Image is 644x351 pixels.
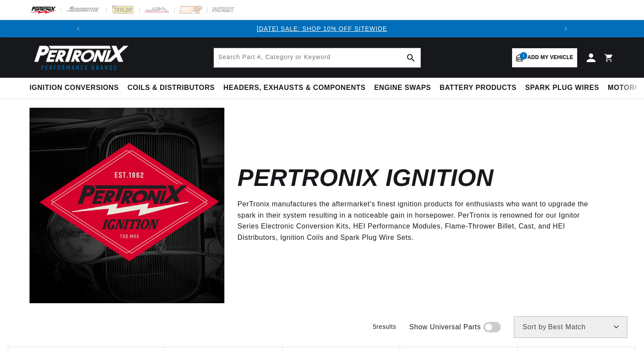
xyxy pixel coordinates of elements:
select: Sort by [514,316,628,338]
div: Announcement [87,24,558,33]
h2: Pertronix Ignition [237,168,493,188]
summary: Headers, Exhausts & Components [219,78,370,98]
input: Search Part #, Category or Keyword [214,48,421,67]
span: 5 results [373,323,396,330]
a: [DATE] SALE: SHOP 10% OFF SITEWIDE [257,25,387,32]
a: 1Add my vehicle [512,48,577,67]
span: Add my vehicle [527,53,573,62]
summary: Coils & Distributors [123,78,219,98]
summary: Battery Products [435,78,521,98]
img: Pertronix [30,43,129,73]
button: search button [401,48,421,67]
span: Headers, Exhausts & Components [223,83,365,93]
span: Spark Plug Wires [525,83,599,93]
p: PerTronix manufactures the aftermarket's finest ignition products for enthusiasts who want to upg... [237,199,601,243]
summary: Engine Swaps [370,78,435,98]
summary: Ignition Conversions [30,78,123,98]
span: Battery Products [440,83,516,93]
span: Coils & Distributors [128,83,215,93]
span: Show Universal Parts [409,321,481,333]
span: 1 [520,52,527,60]
span: Engine Swaps [374,83,431,93]
slideshow-component: Translation missing: en.sections.announcements.announcement_bar [8,20,636,37]
span: Sort by [522,324,546,331]
summary: Spark Plug Wires [521,78,603,98]
button: Translation missing: en.sections.announcements.previous_announcement [69,20,87,37]
button: Translation missing: en.sections.announcements.next_announcement [557,20,575,37]
img: Pertronix Ignition [30,108,224,303]
span: Ignition Conversions [30,83,119,93]
div: 1 of 3 [87,24,558,33]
